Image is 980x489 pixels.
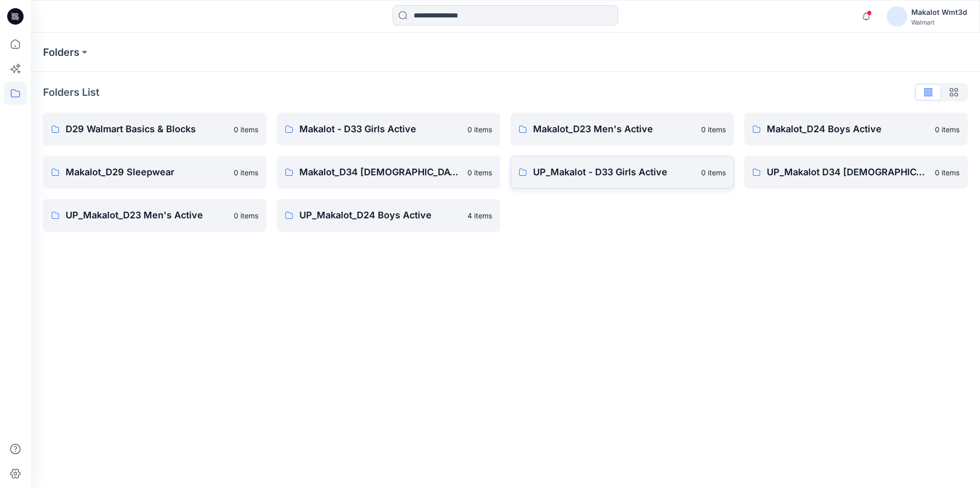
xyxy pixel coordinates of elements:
a: Makalot_D24 Boys Active0 items [744,113,968,146]
a: UP_Makalot D34 [DEMOGRAPHIC_DATA] Active0 items [744,156,968,189]
a: Makalot_D34 [DEMOGRAPHIC_DATA] Active0 items [277,156,500,189]
p: 0 items [467,124,492,135]
p: 0 items [467,167,492,178]
a: Folders [43,45,79,59]
p: 0 items [935,167,959,178]
a: UP_Makalot_D24 Boys Active4 items [277,199,500,232]
p: UP_Makalot D34 [DEMOGRAPHIC_DATA] Active [767,165,929,179]
p: UP_Makalot_D24 Boys Active [299,208,461,222]
p: 0 items [234,124,258,135]
p: D29 Walmart Basics & Blocks [66,122,228,136]
p: 0 items [234,167,258,178]
a: UP_Makalot_D23 Men's Active0 items [43,199,267,232]
p: UP_Makalot_D23 Men's Active [66,208,228,222]
p: 0 items [701,167,726,178]
p: 4 items [467,210,492,221]
a: Makalot - D33 Girls Active0 items [277,113,500,146]
div: Makalot Wmt3d [911,6,967,18]
p: Makalot_D24 Boys Active [767,122,929,136]
p: Folders List [43,85,99,100]
a: D29 Walmart Basics & Blocks0 items [43,113,267,146]
img: avatar [887,6,907,27]
a: UP_Makalot - D33 Girls Active0 items [511,156,734,189]
a: Makalot_D29 Sleepwear0 items [43,156,267,189]
a: Makalot_D23 Men's Active0 items [511,113,734,146]
p: Makalot_D34 [DEMOGRAPHIC_DATA] Active [299,165,461,179]
div: Walmart [911,18,967,26]
p: 0 items [234,210,258,221]
p: Makalot - D33 Girls Active [299,122,461,136]
p: 0 items [701,124,726,135]
p: 0 items [935,124,959,135]
p: UP_Makalot - D33 Girls Active [533,165,695,179]
p: Makalot_D23 Men's Active [533,122,695,136]
p: Makalot_D29 Sleepwear [66,165,228,179]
